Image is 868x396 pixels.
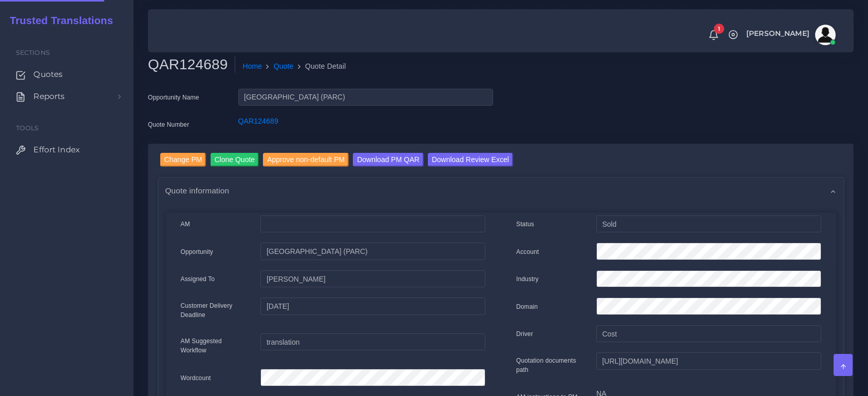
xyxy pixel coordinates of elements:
[148,93,199,102] label: Opportunity Name
[181,247,214,256] label: Opportunity
[211,153,259,167] input: Clone Quote
[181,373,211,383] label: Wordcount
[741,25,839,45] a: [PERSON_NAME]avatar
[148,120,189,129] label: Quote Number
[242,61,262,72] a: Home
[8,64,126,85] a: Quotes
[516,247,539,256] label: Account
[165,185,230,196] span: Quote information
[181,220,190,229] label: AM
[815,25,836,45] img: avatar
[428,153,513,167] input: Download Review Excel
[516,356,581,374] label: Quotation documents path
[260,270,485,288] input: pm
[516,220,534,229] label: Status
[274,61,294,72] a: Quote
[705,29,723,41] a: 1
[160,153,206,167] input: Change PM
[181,274,215,284] label: Assigned To
[16,124,39,132] span: Tools
[158,177,844,204] div: Quote information
[263,153,349,167] input: Approve non-default PM
[516,329,533,339] label: Driver
[33,91,65,102] span: Reports
[3,12,113,29] a: Trusted Translations
[238,117,278,125] a: QAR124689
[3,14,113,27] h2: Trusted Translations
[33,144,80,155] span: Effort Index
[181,336,246,355] label: AM Suggested Workflow
[8,86,126,107] a: Reports
[33,69,63,80] span: Quotes
[8,139,126,161] a: Effort Index
[181,301,246,320] label: Customer Delivery Deadline
[148,56,235,73] h2: QAR124689
[746,30,809,37] span: [PERSON_NAME]
[714,24,724,34] span: 1
[516,274,539,284] label: Industry
[294,61,346,72] li: Quote Detail
[16,49,50,56] span: Sections
[516,302,538,311] label: Domain
[353,153,423,167] input: Download PM QAR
